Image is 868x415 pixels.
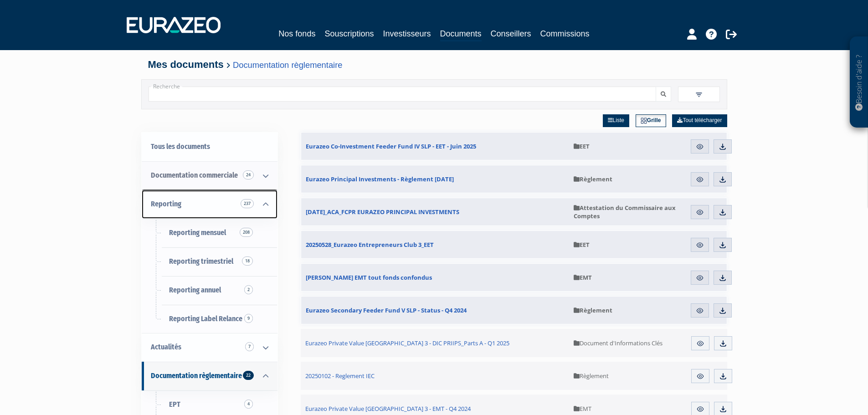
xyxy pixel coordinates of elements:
img: download.svg [719,175,727,184]
span: 4 [244,400,253,409]
span: 22 [243,371,254,380]
img: filter.svg [695,91,703,99]
img: eye.svg [696,208,704,216]
span: EMT [574,273,592,282]
a: Eurazeo Secondary Feeder Fund V SLP - Status - Q4 2024 [301,297,569,324]
span: Document d'Informations Clés [574,339,663,347]
a: Conseillers [491,27,531,40]
span: 20250528_Eurazeo Entrepreneurs Club 3_EET [306,241,434,249]
span: Règlement [574,372,609,380]
img: eye.svg [696,339,704,348]
img: download.svg [719,307,727,315]
img: download.svg [719,405,727,413]
img: eye.svg [696,175,704,184]
img: download.svg [719,241,727,249]
a: Reporting trimestriel18 [142,247,277,276]
a: Reporting mensuel208 [142,219,277,247]
img: download.svg [719,274,727,282]
span: Eurazeo Private Value [GEOGRAPHIC_DATA] 3 - EMT - Q4 2024 [305,405,471,413]
a: Nos fonds [278,27,315,40]
img: eye.svg [696,307,704,315]
input: Recherche [149,87,656,102]
a: Reporting Label Relance9 [142,305,277,333]
span: Eurazeo Co-Investment Feeder Fund IV SLP - EET - Juin 2025 [306,142,476,150]
span: Documentation règlementaire [151,371,242,380]
img: download.svg [719,208,727,216]
a: Documentation règlementaire 22 [142,362,277,390]
span: Attestation du Commissaire aux Comptes [574,204,679,220]
span: Eurazeo Secondary Feeder Fund V SLP - Status - Q4 2024 [306,306,467,314]
span: 9 [244,314,253,323]
span: Eurazeo Private Value [GEOGRAPHIC_DATA] 3 - DIC PRIIPS_Parts A - Q1 2025 [305,339,509,347]
span: EET [574,142,590,150]
a: Souscriptions [324,27,374,40]
a: Commissions [540,27,590,40]
span: Reporting Label Relance [169,314,242,323]
a: [DATE]_ACA_FCPR EURAZEO PRINCIPAL INVESTMENTS [301,198,569,225]
img: eye.svg [696,274,704,282]
span: Eurazeo Principal Investments - Règlement [DATE] [306,175,454,183]
span: Règlement [574,306,612,314]
img: eye.svg [696,143,704,151]
img: download.svg [719,143,727,151]
img: eye.svg [696,405,704,413]
span: 18 [242,256,253,266]
a: Grille [636,114,666,127]
a: [PERSON_NAME] EMT tout fonds confondus [301,264,569,291]
a: 20250528_Eurazeo Entrepreneurs Club 3_EET [301,231,569,258]
span: 24 [243,170,254,179]
span: Règlement [574,175,612,183]
a: Liste [603,114,629,127]
img: eye.svg [696,372,704,380]
span: 237 [241,199,254,208]
span: Actualités [151,343,181,351]
a: Documents [440,27,482,41]
a: Tout télécharger [672,114,727,127]
a: Documentation commerciale 24 [142,161,277,190]
span: Documentation commerciale [151,171,238,179]
a: Documentation règlementaire [233,60,342,70]
span: Reporting trimestriel [169,257,233,266]
img: eye.svg [696,241,704,249]
h4: Mes documents [148,59,720,70]
span: Reporting [151,200,181,208]
span: [PERSON_NAME] EMT tout fonds confondus [306,273,432,282]
a: Reporting annuel2 [142,276,277,305]
span: Reporting annuel [169,286,221,294]
span: 20250102 - Reglement IEC [305,372,375,380]
a: 20250102 - Reglement IEC [301,362,570,390]
span: EMT [574,405,591,413]
span: 208 [240,228,253,237]
img: download.svg [719,339,727,348]
img: download.svg [719,372,727,380]
p: Besoin d'aide ? [854,41,864,123]
a: Eurazeo Principal Investments - Règlement [DATE] [301,165,569,193]
a: Tous les documents [142,133,277,161]
a: Investisseurs [383,27,431,40]
a: Eurazeo Private Value [GEOGRAPHIC_DATA] 3 - DIC PRIIPS_Parts A - Q1 2025 [301,329,570,357]
span: EPT [169,400,180,409]
img: 1732889491-logotype_eurazeo_blanc_rvb.png [127,17,221,33]
span: Reporting mensuel [169,228,226,237]
a: Reporting 237 [142,190,277,219]
span: 2 [244,285,253,294]
img: grid.svg [641,118,647,124]
span: [DATE]_ACA_FCPR EURAZEO PRINCIPAL INVESTMENTS [306,208,459,216]
a: Actualités 7 [142,333,277,362]
a: Eurazeo Co-Investment Feeder Fund IV SLP - EET - Juin 2025 [301,133,569,160]
span: 7 [245,342,254,351]
span: EET [574,241,590,249]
